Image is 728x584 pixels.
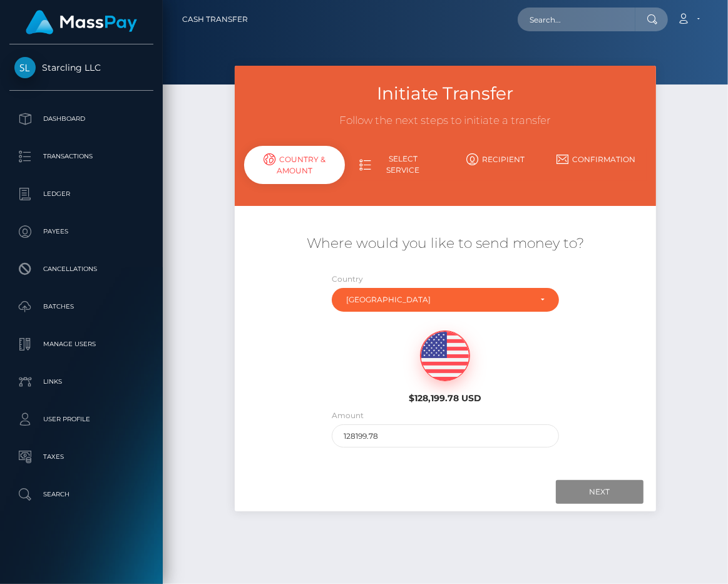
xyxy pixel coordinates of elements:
a: Batches [9,291,153,322]
label: Amount [332,410,364,421]
div: Country & Amount [244,146,345,184]
a: Payees [9,216,153,247]
a: User Profile [9,404,153,435]
input: Amount to send in USD (Maximum: 128199.78) [332,424,558,448]
h5: Where would you like to send money to? [244,234,647,254]
button: Spain [332,288,558,312]
p: Batches [14,297,148,316]
p: Dashboard [14,110,148,128]
img: Starcling LLC [14,57,36,78]
p: Manage Users [14,335,148,354]
a: Transactions [9,141,153,172]
input: Search... [518,8,635,31]
p: Search [14,485,148,504]
p: Ledger [14,185,148,203]
p: Cancellations [14,260,148,279]
label: Country [332,274,363,285]
p: User Profile [14,410,148,429]
img: USD.png [421,331,469,381]
a: Taxes [9,441,153,473]
h3: Initiate Transfer [244,81,647,106]
a: Search [9,479,153,510]
input: Next [556,480,643,504]
h6: $128,199.78 USD [396,393,495,404]
a: Cash Transfer [182,6,248,33]
p: Taxes [14,448,148,466]
p: Transactions [14,147,148,166]
a: Select Service [345,148,446,181]
a: Ledger [9,178,153,210]
h3: Follow the next steps to initiate a transfer [244,113,647,128]
a: Cancellations [9,254,153,285]
a: Recipient [446,148,546,170]
a: Dashboard [9,103,153,135]
img: MassPay Logo [26,10,137,34]
p: Payees [14,222,148,241]
a: Confirmation [546,148,647,170]
span: Starcling LLC [9,62,153,73]
a: Manage Users [9,329,153,360]
p: Links [14,372,148,391]
div: [GEOGRAPHIC_DATA] [346,295,530,305]
a: Links [9,366,153,397]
